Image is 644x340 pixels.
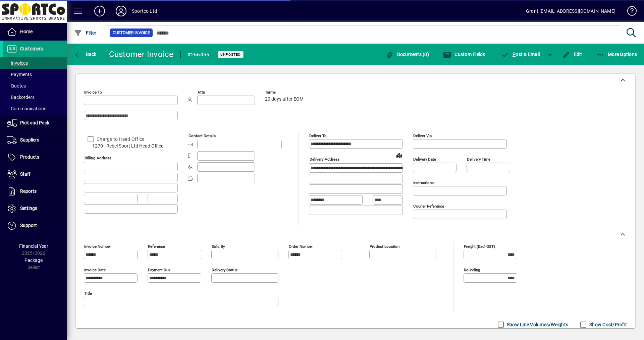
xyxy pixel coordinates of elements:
span: Backorders [7,95,35,100]
mat-label: Title [84,291,92,296]
span: Pick and Pack [20,120,49,125]
mat-label: Deliver via [413,133,432,138]
span: Communications [7,106,46,111]
span: Suppliers [20,137,39,143]
div: Sportco Ltd [132,6,157,16]
span: More Options [596,52,637,57]
a: Quotes [3,80,67,92]
span: Edit [562,52,582,57]
mat-label: Delivery status [212,268,237,272]
a: Payments [3,69,67,80]
a: View on map [394,150,405,161]
span: Staff [20,171,31,177]
mat-label: Courier Reference [413,204,444,209]
mat-label: Invoice date [84,268,106,272]
a: Support [3,217,67,234]
span: Reports [20,188,37,194]
mat-label: Instructions [413,180,434,185]
span: Documents (0) [385,52,429,57]
mat-label: Attn [198,90,205,95]
a: Settings [3,200,67,217]
button: Custom Fields [441,48,487,60]
span: Payments [7,72,32,77]
span: Customers [20,46,43,51]
span: Home [20,29,33,34]
label: Show Line Volumes/Weights [505,321,568,328]
mat-label: Freight (excl GST) [464,244,495,249]
a: Suppliers [3,132,67,149]
div: Grant [EMAIL_ADDRESS][DOMAIN_NAME] [526,6,615,16]
span: Quotes [7,83,26,89]
mat-label: Invoice To [84,90,102,95]
a: Reports [3,183,67,200]
mat-label: Delivery time [467,157,490,162]
a: Backorders [3,92,67,103]
a: Communications [3,103,67,114]
a: Products [3,149,67,166]
mat-label: Payment due [148,268,170,272]
span: Package [24,258,43,263]
span: Support [20,223,37,228]
mat-label: Invoice number [84,244,111,249]
button: Edit [560,48,584,60]
button: Filter [72,27,98,39]
span: Invoices [7,60,28,66]
mat-label: Rounding [464,268,480,272]
span: ost & Email [501,52,540,57]
button: More Options [595,48,639,60]
app-page-header-button: Back [67,48,104,60]
button: Post & Email [498,48,543,60]
a: Staff [3,166,67,183]
span: Back [74,52,97,57]
a: Home [3,23,67,40]
mat-label: Deliver To [309,133,327,138]
mat-label: Sold by [212,244,225,249]
button: Profile [110,5,132,17]
a: Pick and Pack [3,115,67,131]
span: Customer Invoice [113,30,150,36]
a: Invoices [3,57,67,69]
a: Knowledge Base [622,1,636,23]
div: #266456 [187,49,210,60]
span: Products [20,154,39,160]
button: Documents (0) [384,48,431,60]
span: Custom Fields [443,52,485,57]
span: Settings [20,206,37,211]
mat-label: Delivery date [413,157,436,162]
span: Terms [265,90,305,95]
mat-label: Reference [148,244,165,249]
button: Back [72,48,98,60]
span: 1270 - Rebel Sport Ltd Head Office [84,143,178,150]
label: Show Cost/Profit [588,321,627,328]
div: Customer Invoice [109,49,174,60]
span: P [513,52,516,57]
mat-label: Product location [370,244,399,249]
mat-label: Order number [289,244,313,249]
button: Add [89,5,110,17]
span: Unposted [220,52,241,57]
span: Filter [74,30,97,36]
span: Financial Year [19,243,48,249]
span: 20 days after EOM [265,97,304,102]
